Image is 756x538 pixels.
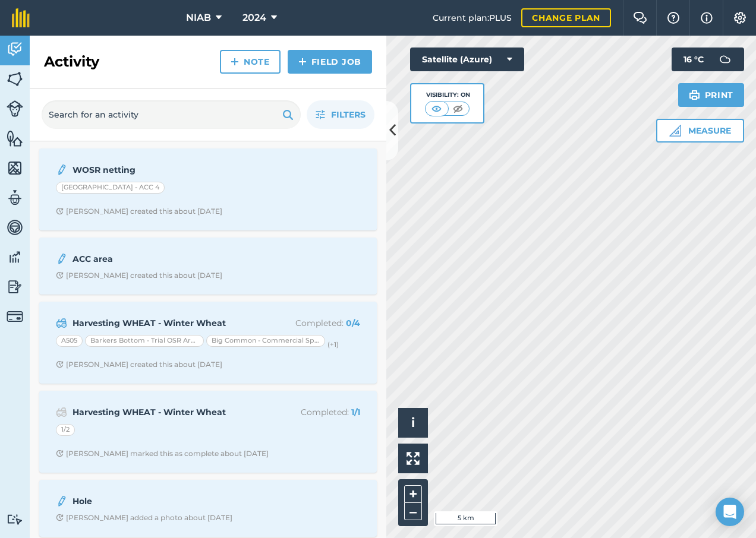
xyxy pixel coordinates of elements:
[666,12,681,24] img: A question mark icon
[7,189,23,207] img: svg+xml;base64,PD94bWwgdmVyc2lvbj0iMS4wIiBlbmNvZGluZz0idXRmLTgiPz4KPCEtLSBHZW5lcmF0b3I6IEFkb2JlIE...
[56,207,222,216] div: [PERSON_NAME] created this about [DATE]
[220,50,281,74] a: Note
[56,252,68,266] img: svg+xml;base64,PD94bWwgdmVyc2lvbj0iMS4wIiBlbmNvZGluZz0idXRmLTgiPz4KPCEtLSBHZW5lcmF0b3I6IEFkb2JlIE...
[331,108,366,121] span: Filters
[46,156,370,223] a: WOSR netting[GEOGRAPHIC_DATA] - ACC 4Clock with arrow pointing clockwise[PERSON_NAME] created thi...
[42,100,301,129] input: Search for an activity
[433,11,512,24] span: Current plan : PLUS
[56,450,64,457] img: Clock with arrow pointing clockwise
[307,100,374,129] button: Filters
[56,163,68,177] img: svg+xml;base64,PD94bWwgdmVyc2lvbj0iMS4wIiBlbmNvZGluZz0idXRmLTgiPz4KPCEtLSBHZW5lcmF0b3I6IEFkb2JlIE...
[46,245,370,287] a: ACC areaClock with arrow pointing clockwise[PERSON_NAME] created this about [DATE]
[56,335,83,347] div: A505
[73,495,261,508] strong: Hole
[683,48,704,71] span: 16 ° C
[206,335,325,347] div: Big Common - Commercial Split
[56,271,222,280] div: [PERSON_NAME] created this about [DATE]
[56,513,232,523] div: [PERSON_NAME] added a photo about [DATE]
[656,119,744,143] button: Measure
[672,48,744,71] button: 16 °C
[46,487,370,530] a: HoleClock with arrow pointing clockwise[PERSON_NAME] added a photo about [DATE]
[56,514,64,521] img: Clock with arrow pointing clockwise
[398,408,428,438] button: i
[231,55,239,69] img: svg+xml;base64,PHN2ZyB4bWxucz0iaHR0cDovL3d3dy53My5vcmcvMjAwMC9zdmciIHdpZHRoPSIxNCIgaGVpZ2h0PSIyNC...
[56,316,67,330] img: svg+xml;base64,PD94bWwgdmVyc2lvbj0iMS4wIiBlbmNvZGluZz0idXRmLTgiPz4KPCEtLSBHZW5lcmF0b3I6IEFkb2JlIE...
[7,159,23,177] img: svg+xml;base64,PHN2ZyB4bWxucz0iaHR0cDovL3d3dy53My5vcmcvMjAwMC9zdmciIHdpZHRoPSI1NiIgaGVpZ2h0PSI2MC...
[425,90,470,100] div: Visibility: On
[7,100,23,117] img: svg+xml;base64,PD94bWwgdmVyc2lvbj0iMS4wIiBlbmNvZGluZz0idXRmLTgiPz4KPCEtLSBHZW5lcmF0b3I6IEFkb2JlIE...
[351,407,360,417] strong: 1 / 1
[266,317,360,330] p: Completed :
[633,12,647,24] img: Two speech bubbles overlapping with the left bubble in the forefront
[85,335,204,347] div: Barkers Bottom - Trial OSR Area of Field
[288,50,372,74] a: Field Job
[7,70,23,88] img: svg+xml;base64,PHN2ZyB4bWxucz0iaHR0cDovL3d3dy53My5vcmcvMjAwMC9zdmciIHdpZHRoPSI1NiIgaGVpZ2h0PSI2MC...
[56,449,269,458] div: [PERSON_NAME] marked this as complete about [DATE]
[56,360,222,369] div: [PERSON_NAME] created this about [DATE]
[407,452,420,465] img: Four arrows, one pointing top left, one top right, one bottom right and the last bottom left
[7,308,23,325] img: svg+xml;base64,PD94bWwgdmVyc2lvbj0iMS4wIiBlbmNvZGluZz0idXRmLTgiPz4KPCEtLSBHZW5lcmF0b3I6IEFkb2JlIE...
[298,55,307,69] img: svg+xml;base64,PHN2ZyB4bWxucz0iaHR0cDovL3d3dy53My5vcmcvMjAwMC9zdmciIHdpZHRoPSIxNCIgaGVpZ2h0PSIyNC...
[716,498,744,526] div: Open Intercom Messenger
[282,107,294,122] img: svg+xml;base64,PHN2ZyB4bWxucz0iaHR0cDovL3d3dy53My5vcmcvMjAwMC9zdmciIHdpZHRoPSIxOSIgaGVpZ2h0PSIyNC...
[186,11,211,25] span: NIAB
[678,83,745,107] button: Print
[73,252,261,265] strong: ACC area
[56,271,64,279] img: Clock with arrow pointing clockwise
[411,415,415,430] span: i
[7,514,23,525] img: svg+xml;base64,PD94bWwgdmVyc2lvbj0iMS4wIiBlbmNvZGluZz0idXRmLTgiPz4KPCEtLSBHZW5lcmF0b3I6IEFkb2JlIE...
[733,12,747,24] img: A cog icon
[7,40,23,58] img: svg+xml;base64,PD94bWwgdmVyc2lvbj0iMS4wIiBlbmNvZGluZz0idXRmLTgiPz4KPCEtLSBHZW5lcmF0b3I6IEFkb2JlIE...
[242,11,266,25] span: 2024
[56,360,64,368] img: Clock with arrow pointing clockwise
[266,406,360,419] p: Completed :
[410,48,524,71] button: Satellite (Azure)
[73,163,261,176] strong: WOSR netting
[404,503,422,520] button: –
[56,405,67,419] img: svg+xml;base64,PD94bWwgdmVyc2lvbj0iMS4wIiBlbmNvZGluZz0idXRmLTgiPz4KPCEtLSBHZW5lcmF0b3I6IEFkb2JlIE...
[689,88,700,102] img: svg+xml;base64,PHN2ZyB4bWxucz0iaHR0cDovL3d3dy53My5vcmcvMjAwMC9zdmciIHdpZHRoPSIxOSIgaGVpZ2h0PSIyNC...
[713,48,737,71] img: svg+xml;base64,PD94bWwgdmVyc2lvbj0iMS4wIiBlbmNvZGluZz0idXRmLTgiPz4KPCEtLSBHZW5lcmF0b3I6IEFkb2JlIE...
[56,182,165,194] div: [GEOGRAPHIC_DATA] - ACC 4
[346,318,360,328] strong: 0 / 4
[46,309,370,376] a: Harvesting WHEAT - Winter WheatCompleted: 0/4A505Barkers Bottom - Trial OSR Area of FieldBig Comm...
[429,103,444,115] img: svg+xml;base64,PHN2ZyB4bWxucz0iaHR0cDovL3d3dy53My5vcmcvMjAwMC9zdmciIHdpZHRoPSI1MCIgaGVpZ2h0PSI0MC...
[451,103,465,115] img: svg+xml;base64,PHN2ZyB4bWxucz0iaHR0cDovL3d3dy53My5vcmcvMjAwMC9zdmciIHdpZHRoPSI1MCIgaGVpZ2h0PSI0MC...
[56,207,64,215] img: Clock with arrow pointing clockwise
[7,278,23,296] img: svg+xml;base64,PD94bWwgdmVyc2lvbj0iMS4wIiBlbmNvZGluZz0idXRmLTgiPz4KPCEtLSBHZW5lcmF0b3I6IEFkb2JlIE...
[7,129,23,147] img: svg+xml;base64,PHN2ZyB4bWxucz0iaHR0cDovL3d3dy53My5vcmcvMjAwMC9zdmciIHdpZHRoPSI1NiIgaGVpZ2h0PSI2MC...
[46,398,370,466] a: Harvesting WHEAT - Winter WheatCompleted: 1/11/2Clock with arrow pointing clockwise[PERSON_NAME] ...
[701,11,713,25] img: svg+xml;base64,PHN2ZyB4bWxucz0iaHR0cDovL3d3dy53My5vcmcvMjAwMC9zdmciIHdpZHRoPSIxNyIgaGVpZ2h0PSIxNy...
[56,494,68,508] img: svg+xml;base64,PD94bWwgdmVyc2lvbj0iMS4wIiBlbmNvZGluZz0idXRmLTgiPz4KPCEtLSBHZW5lcmF0b3I6IEFkb2JlIE...
[521,8,611,27] a: Change plan
[12,8,30,27] img: fieldmargin Logo
[404,485,422,503] button: +
[44,52,99,71] h2: Activity
[73,317,261,330] strong: Harvesting WHEAT - Winter Wheat
[327,340,339,349] small: (+ 1 )
[7,219,23,236] img: svg+xml;base64,PD94bWwgdmVyc2lvbj0iMS4wIiBlbmNvZGluZz0idXRmLTgiPz4KPCEtLSBHZW5lcmF0b3I6IEFkb2JlIE...
[56,424,75,436] div: 1/2
[669,125,681,137] img: Ruler icon
[73,406,261,419] strong: Harvesting WHEAT - Winter Wheat
[7,248,23,266] img: svg+xml;base64,PD94bWwgdmVyc2lvbj0iMS4wIiBlbmNvZGluZz0idXRmLTgiPz4KPCEtLSBHZW5lcmF0b3I6IEFkb2JlIE...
